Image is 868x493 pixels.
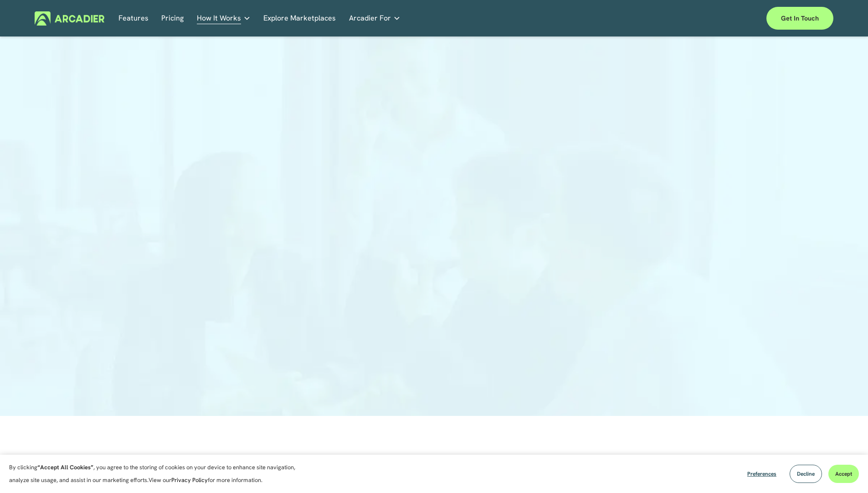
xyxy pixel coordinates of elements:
button: Preferences [740,465,783,483]
a: folder dropdown [349,11,401,26]
img: Arcadier [35,11,104,26]
button: Accept [828,465,859,483]
a: Privacy Policy [171,476,208,484]
strong: “Accept All Cookies” [37,463,93,471]
a: folder dropdown [197,11,251,26]
a: Pricing [161,11,184,26]
p: By clicking , you agree to the storing of cookies on your device to enhance site navigation, anal... [9,461,305,487]
a: Features [118,11,149,26]
span: How It Works [197,12,241,25]
span: Preferences [747,470,776,477]
span: Accept [835,470,852,477]
a: Get in touch [766,7,833,30]
span: Arcadier For [349,12,391,25]
a: Explore Marketplaces [263,11,336,26]
span: Decline [797,470,815,477]
button: Decline [790,465,822,483]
